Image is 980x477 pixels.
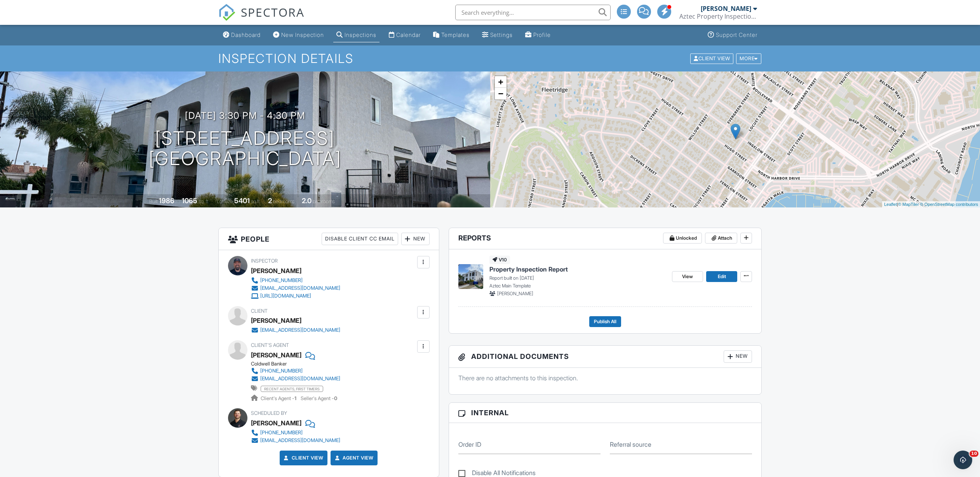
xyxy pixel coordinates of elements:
[261,395,298,401] span: Client's Agent -
[533,31,551,38] div: Profile
[954,451,972,469] iframe: Intercom live chat
[251,361,346,367] div: Coldwell Banker
[705,28,761,42] a: Support Center
[251,367,340,375] a: [PHONE_NUMBER]
[251,258,278,264] span: Inspector
[241,4,305,20] span: SPECTORA
[322,233,398,245] div: Disable Client CC Email
[458,440,481,449] label: Order ID
[260,327,340,333] div: [EMAIL_ADDRESS][DOMAIN_NAME]
[251,198,261,204] span: sq.ft.
[333,454,373,462] a: Agent View
[401,233,430,245] div: New
[260,430,303,436] div: [PHONE_NUMBER]
[294,395,296,401] strong: 1
[217,198,233,204] span: Lot Size
[260,277,303,284] div: [PHONE_NUMBER]
[260,437,340,444] div: [EMAIL_ADDRESS][DOMAIN_NAME]
[251,437,340,444] a: [EMAIL_ADDRESS][DOMAIN_NAME]
[261,386,323,392] span: recent agents, first timers
[234,197,250,205] div: 5401
[260,285,340,291] div: [EMAIL_ADDRESS][DOMAIN_NAME]
[260,376,340,382] div: [EMAIL_ADDRESS][DOMAIN_NAME]
[920,202,978,207] a: © OpenStreetMap contributors
[458,374,752,382] p: There are no attachments to this inspection.
[333,28,379,42] a: Inspections
[268,197,272,205] div: 2
[282,454,324,462] a: Client View
[198,198,209,204] span: sq. ft.
[689,55,735,61] a: Client View
[898,202,919,207] a: © MapTiler
[345,31,376,38] div: Inspections
[495,88,507,99] a: Zoom out
[302,197,312,205] div: 2.0
[260,368,303,374] div: [PHONE_NUMBER]
[185,110,305,121] h3: [DATE] 3:30 pm - 4:30 pm
[490,31,513,38] div: Settings
[231,31,261,38] div: Dashboard
[386,28,424,42] a: Calendar
[260,293,311,299] div: [URL][DOMAIN_NAME]
[270,28,327,42] a: New Inspection
[479,28,516,42] a: Settings
[281,31,324,38] div: New Inspection
[430,28,473,42] a: Templates
[449,346,762,368] h3: Additional Documents
[149,198,158,204] span: Built
[251,308,268,314] span: Client
[149,128,341,169] h1: [STREET_ADDRESS] [GEOGRAPHIC_DATA]
[251,326,340,334] a: [EMAIL_ADDRESS][DOMAIN_NAME]
[218,10,305,27] a: SPECTORA
[219,228,439,250] h3: People
[182,197,197,205] div: 1065
[251,342,289,348] span: Client's Agent
[396,31,421,38] div: Calendar
[251,375,340,383] a: [EMAIL_ADDRESS][DOMAIN_NAME]
[882,201,980,208] div: |
[884,202,897,207] a: Leaflet
[251,429,340,437] a: [PHONE_NUMBER]
[679,12,757,20] div: Aztec Property Inspections
[251,265,301,277] div: [PERSON_NAME]
[701,5,751,12] div: [PERSON_NAME]
[251,349,301,361] div: [PERSON_NAME]
[273,198,294,204] span: bedrooms
[716,31,757,38] div: Support Center
[455,5,611,20] input: Search everything...
[159,197,174,205] div: 1986
[724,350,752,363] div: New
[495,76,507,88] a: Zoom in
[334,395,337,401] strong: 0
[218,4,235,21] img: The Best Home Inspection Software - Spectora
[522,28,554,42] a: Profile
[301,395,337,401] span: Seller's Agent -
[610,440,651,449] label: Referral source
[251,284,340,292] a: [EMAIL_ADDRESS][DOMAIN_NAME]
[449,403,762,423] h3: Internal
[218,52,762,65] h1: Inspection Details
[251,292,340,300] a: [URL][DOMAIN_NAME]
[441,31,470,38] div: Templates
[220,28,264,42] a: Dashboard
[970,451,978,457] span: 10
[736,53,761,64] div: More
[251,417,301,429] div: [PERSON_NAME]
[251,410,287,416] span: Scheduled By
[690,53,733,64] div: Client View
[313,198,335,204] span: bathrooms
[251,277,340,284] a: [PHONE_NUMBER]
[251,315,301,326] div: [PERSON_NAME]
